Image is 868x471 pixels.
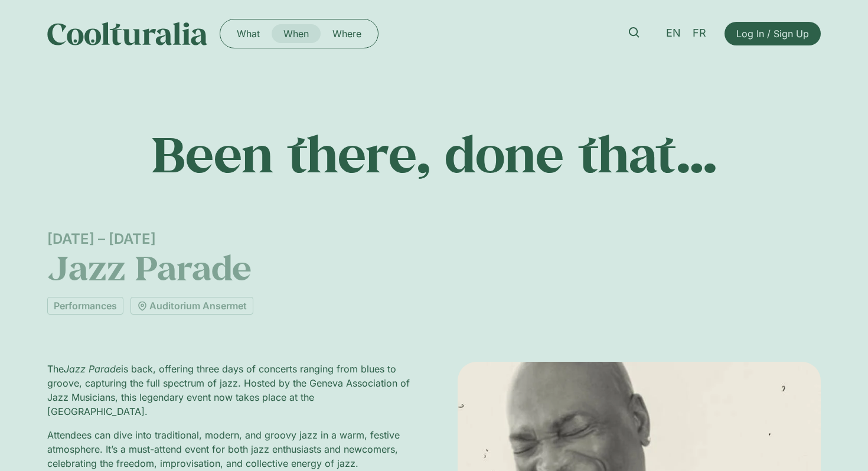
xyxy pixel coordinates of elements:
span: EN [666,27,681,40]
div: [DATE] – [DATE] [47,230,821,247]
a: Log In / Sign Up [725,22,821,45]
a: EN [660,25,687,42]
nav: Menu [225,24,373,43]
a: What [225,24,272,43]
a: Auditorium Ansermet [130,297,253,315]
em: Jazz Parade [64,363,121,375]
a: When [272,24,321,43]
p: The is back, offering three days of concerts ranging from blues to groove, capturing the full spe... [47,362,410,418]
a: FR [687,25,712,42]
a: Performances [47,297,123,315]
span: Log In / Sign Up [736,27,809,41]
p: Attendees can dive into traditional, modern, and groovy jazz in a warm, festive atmosphere. It’s ... [47,428,410,470]
h1: Jazz Parade [47,247,821,287]
span: FR [693,27,706,40]
p: Been there, done that… [47,124,821,183]
a: Where [321,24,373,43]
